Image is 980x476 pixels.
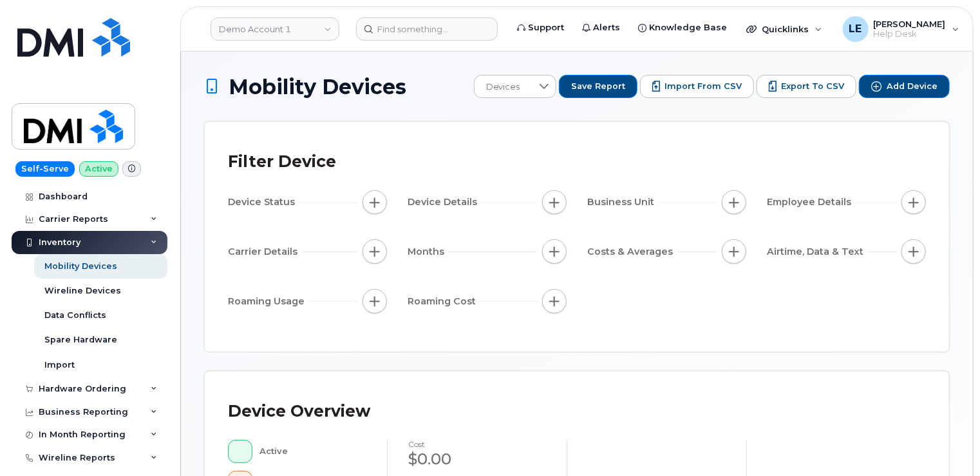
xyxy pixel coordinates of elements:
[767,195,855,209] span: Employee Details
[408,245,448,259] span: Months
[229,75,406,98] span: Mobility Devices
[767,245,867,259] span: Airtime, Data & Text
[228,245,301,259] span: Carrier Details
[640,75,754,98] button: Import from CSV
[587,195,658,209] span: Business Unit
[408,440,546,448] h4: cost
[408,195,481,209] span: Device Details
[587,245,677,259] span: Costs & Averages
[408,295,480,308] span: Roaming Cost
[228,395,370,428] div: Device Overview
[757,75,856,98] button: Export to CSV
[260,440,367,463] div: Active
[559,75,637,98] button: Save Report
[781,81,844,92] span: Export to CSV
[887,81,938,92] span: Add Device
[859,75,950,98] button: Add Device
[664,81,742,92] span: Import from CSV
[571,81,625,92] span: Save Report
[475,75,532,99] span: Devices
[228,145,336,179] div: Filter Device
[228,295,308,308] span: Roaming Usage
[408,448,546,470] div: $0.00
[228,195,299,209] span: Device Status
